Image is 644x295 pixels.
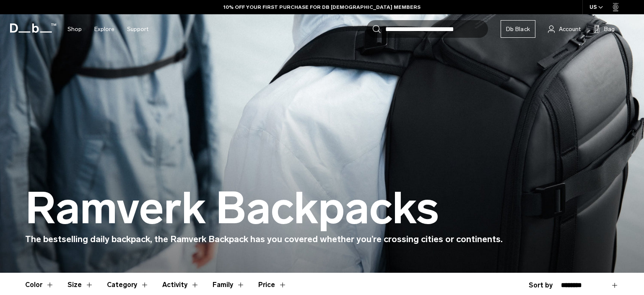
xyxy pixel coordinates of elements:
[94,14,114,44] a: Explore
[604,25,615,34] span: Bag
[501,20,535,38] a: Db Black
[548,24,581,34] a: Account
[223,3,421,11] a: 10% OFF YOUR FIRST PURCHASE FOR DB [DEMOGRAPHIC_DATA] MEMBERS
[127,14,148,44] a: Support
[61,14,155,44] nav: Main Navigation
[25,184,439,233] h1: Ramverk Backpacks
[25,234,503,244] span: The bestselling daily backpack, the Ramverk Backpack has you covered whether you’re crossing citi...
[68,14,82,44] a: Shop
[559,25,581,34] span: Account
[593,24,615,34] button: Bag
